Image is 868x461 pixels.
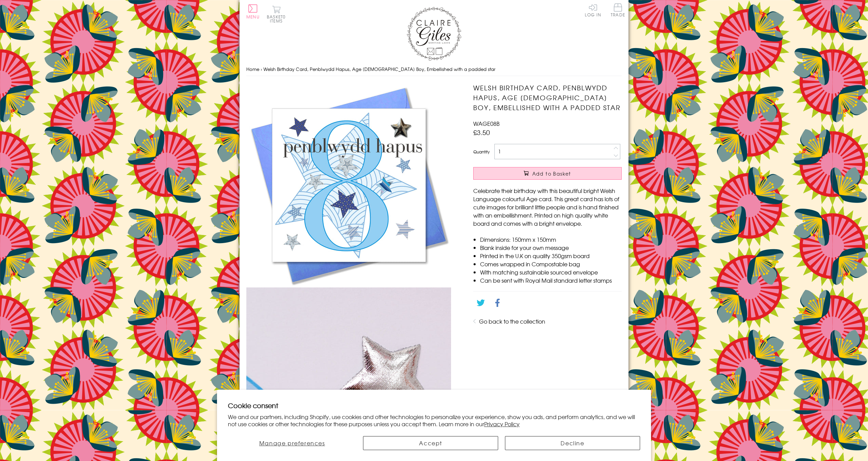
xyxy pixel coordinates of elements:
h2: Cookie consent [228,401,640,410]
p: Celebrate their birthday with this beautiful bright Welsh Language colourful Age card. This great... [473,187,622,227]
button: Menu [246,4,260,19]
a: Trade [611,3,625,18]
li: Comes wrapped in Compostable bag [480,260,622,268]
button: Decline [505,436,640,450]
span: Add to Basket [532,170,571,177]
button: Accept [363,436,498,450]
img: Welsh Birthday Card, Penblwydd Hapus, Age 8 Boy, Embellished with a padded star [246,83,451,287]
li: Dimensions: 150mm x 150mm [480,235,622,243]
a: Home [246,66,259,72]
span: Trade [611,3,625,17]
button: Manage preferences [228,436,356,450]
a: Log In [585,3,601,17]
p: We and our partners, including Shopify, use cookies and other technologies to personalize your ex... [228,413,640,428]
label: Quantity [473,149,490,155]
li: Blank inside for your own message [480,243,622,252]
span: › [261,66,262,72]
button: Basket0 items [267,5,286,23]
a: Privacy Policy [484,420,520,428]
li: With matching sustainable sourced envelope [480,268,622,276]
span: Manage preferences [259,439,325,447]
li: Printed in the U.K on quality 350gsm board [480,252,622,260]
a: Go back to the collection [479,317,545,325]
li: Can be sent with Royal Mail standard letter stamps [480,276,622,284]
span: WAGE08B [473,119,500,128]
span: Menu [246,14,260,20]
nav: breadcrumbs [246,62,622,76]
span: Welsh Birthday Card, Penblwydd Hapus, Age [DEMOGRAPHIC_DATA] Boy, Embellished with a padded star [263,66,495,72]
img: Claire Giles Greetings Cards [407,7,461,61]
span: 0 items [270,14,286,24]
h1: Welsh Birthday Card, Penblwydd Hapus, Age [DEMOGRAPHIC_DATA] Boy, Embellished with a padded star [473,83,622,112]
span: £3.50 [473,128,490,137]
button: Add to Basket [473,167,622,180]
